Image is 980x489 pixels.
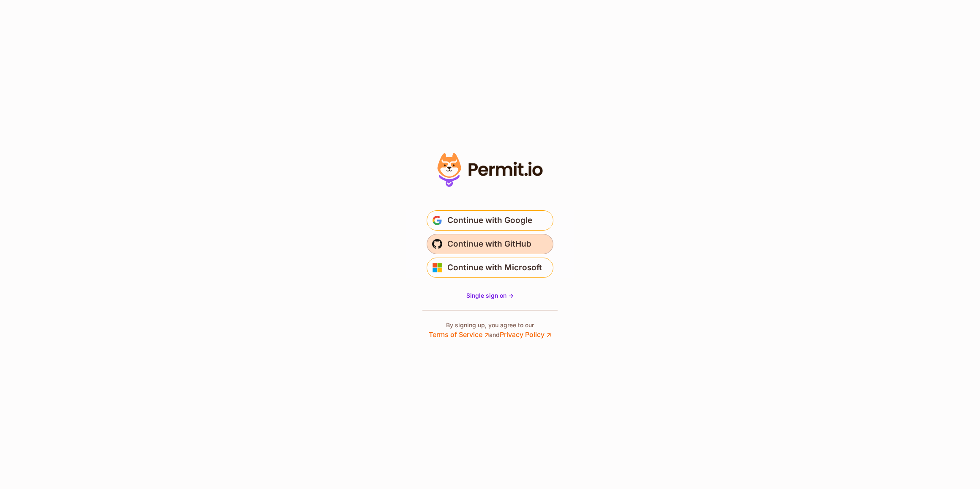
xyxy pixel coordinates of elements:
p: By signing up, you agree to our and [429,321,551,340]
span: Continue with Microsoft [447,261,542,274]
a: Single sign on -> [466,291,514,300]
a: Terms of Service ↗ [429,330,489,339]
span: Single sign on -> [466,292,514,299]
button: Continue with Microsoft [427,258,553,278]
a: Privacy Policy ↗ [500,330,551,339]
button: Continue with Google [427,210,553,231]
button: Continue with GitHub [427,234,553,254]
span: Continue with Google [447,214,532,227]
span: Continue with GitHub [447,237,531,251]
